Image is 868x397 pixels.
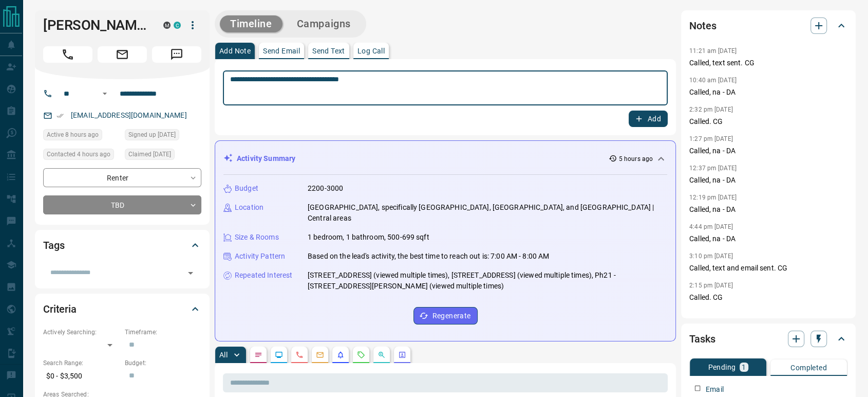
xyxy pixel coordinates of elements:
[689,263,847,274] p: Called, text and email sent. CG
[312,47,345,55] p: Send Text
[43,129,120,143] div: Sat Aug 16 2025
[689,106,733,113] p: 2:32 pm [DATE]
[223,149,667,168] div: Activity Summary5 hours ago
[43,358,120,368] p: Search Range:
[56,112,64,119] svg: Email Verified
[125,129,201,143] div: Tue Mar 26 2024
[378,351,386,359] svg: Opportunities
[689,17,716,34] h2: Notes
[43,17,148,33] h1: [PERSON_NAME]
[125,149,201,163] div: Sat May 31 2025
[689,252,733,260] p: 3:10 pm [DATE]
[689,282,733,289] p: 2:15 pm [DATE]
[308,202,667,224] p: [GEOGRAPHIC_DATA], specifically [GEOGRAPHIC_DATA], [GEOGRAPHIC_DATA], and [GEOGRAPHIC_DATA] | Cen...
[295,351,304,359] svg: Calls
[43,297,201,321] div: Criteria
[357,47,385,55] p: Log Call
[47,130,99,140] span: Active 8 hours ago
[43,368,120,385] p: $0 - $3,500
[43,233,201,258] div: Tags
[689,331,715,347] h2: Tasks
[125,328,201,337] p: Timeframe:
[413,307,478,324] button: Regenerate
[689,233,847,244] p: Called, na - DA
[689,311,733,318] p: 2:25 pm [DATE]
[43,46,92,63] span: Call
[316,351,324,359] svg: Emails
[336,351,345,359] svg: Listing Alerts
[47,149,110,159] span: Contacted 4 hours ago
[43,168,201,187] div: Renter
[287,15,361,32] button: Campaigns
[263,47,300,55] p: Send Email
[128,130,176,140] span: Signed up [DATE]
[43,328,120,337] p: Actively Searching:
[689,77,737,84] p: 10:40 am [DATE]
[689,13,847,38] div: Notes
[174,22,181,29] div: condos.ca
[689,165,737,172] p: 12:37 pm [DATE]
[629,111,668,127] button: Add
[689,223,733,230] p: 4:44 pm [DATE]
[308,251,549,262] p: Based on the lead's activity, the best time to reach out is: 7:00 AM - 8:00 AM
[689,204,847,215] p: Called, na - DA
[689,292,847,303] p: Called. CG
[235,202,263,213] p: Location
[219,47,251,55] p: Add Note
[99,87,111,100] button: Open
[308,183,343,194] p: 2200-3000
[71,111,187,119] a: [EMAIL_ADDRESS][DOMAIN_NAME]
[219,351,228,358] p: All
[43,237,64,254] h2: Tags
[689,146,847,156] p: Called, na - DA
[220,15,282,32] button: Timeline
[98,46,147,63] span: Email
[163,22,171,29] div: mrloft.ca
[398,351,406,359] svg: Agent Actions
[237,153,295,164] p: Activity Summary
[128,149,171,159] span: Claimed [DATE]
[43,301,77,317] h2: Criteria
[235,232,279,243] p: Size & Rooms
[43,195,201,214] div: TBD
[619,154,653,164] p: 5 hours ago
[742,364,746,371] p: 1
[308,232,429,243] p: 1 bedroom, 1 bathroom, 500-699 sqft
[275,351,283,359] svg: Lead Browsing Activity
[689,194,737,201] p: 12:19 pm [DATE]
[689,116,847,127] p: Called. CG
[689,58,847,68] p: Called, text sent. CG
[235,183,258,194] p: Budget
[708,364,735,371] p: Pending
[357,351,365,359] svg: Requests
[235,270,292,281] p: Repeated Interest
[689,47,737,55] p: 11:21 am [DATE]
[235,251,285,262] p: Activity Pattern
[689,87,847,98] p: Called, na - DA
[308,270,667,292] p: [STREET_ADDRESS] (viewed multiple times), [STREET_ADDRESS] (viewed multiple times), Ph21 - [STREE...
[689,327,847,351] div: Tasks
[706,384,724,395] p: Email
[689,135,733,142] p: 1:27 pm [DATE]
[790,364,827,371] p: Completed
[689,175,847,186] p: Called, na - DA
[254,351,262,359] svg: Notes
[183,266,198,280] button: Open
[43,149,120,163] div: Sat Aug 16 2025
[152,46,201,63] span: Message
[125,358,201,368] p: Budget:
